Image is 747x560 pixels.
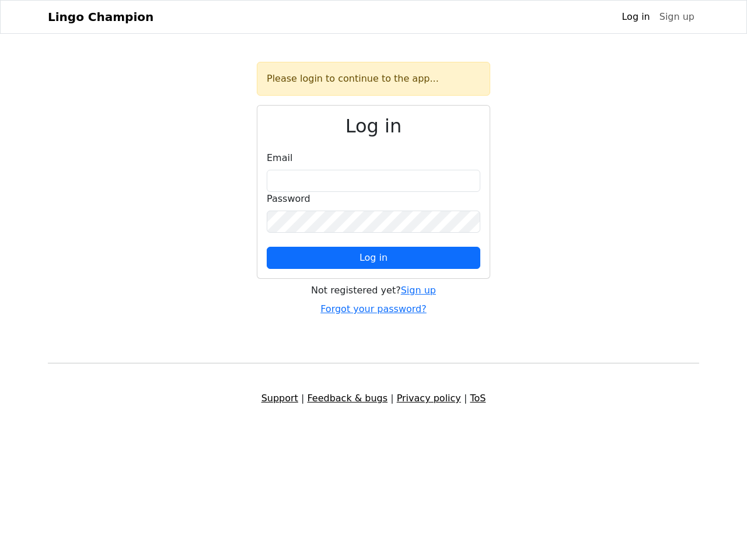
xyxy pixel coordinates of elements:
a: Feedback & bugs [307,393,388,404]
span: Log in [359,252,388,263]
a: Sign up [401,285,436,296]
a: Lingo Champion [48,5,153,29]
div: Not registered yet? [257,283,490,297]
a: ToS [470,393,486,404]
h2: Log in [267,115,480,137]
a: Support [261,393,298,404]
a: Privacy policy [397,393,461,404]
a: Forgot your password? [320,303,427,314]
label: Email [267,151,292,165]
div: Please login to continue to the app... [257,62,490,96]
button: Log in [267,247,480,269]
a: Sign up [655,5,699,29]
div: | | | [41,391,706,405]
label: Password [267,192,310,206]
a: Log in [617,5,654,29]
